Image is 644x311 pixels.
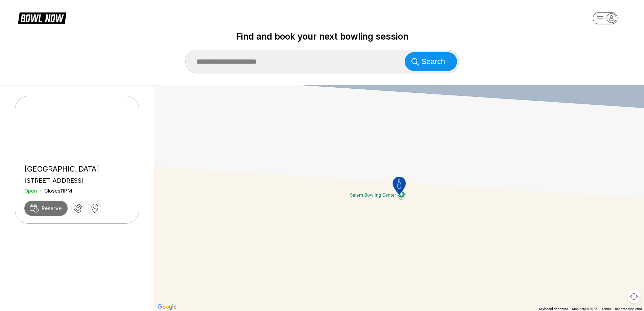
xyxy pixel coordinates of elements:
[24,164,130,174] div: [GEOGRAPHIC_DATA]
[388,175,410,198] gmp-advanced-marker: Salem Bowling Center
[44,187,72,194] div: Closes 11PM
[24,201,68,216] a: Reserve
[15,96,140,157] img: Salem Bowling Center
[615,307,642,311] a: Report a map error
[572,307,597,311] span: Map data ©2025
[627,290,641,303] button: Map camera controls
[24,177,130,184] div: [STREET_ADDRESS]
[24,187,37,194] div: Open
[422,57,445,66] span: Search
[601,307,611,311] a: Terms (opens in new tab)
[405,52,457,71] button: Search
[42,205,62,212] span: Reserve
